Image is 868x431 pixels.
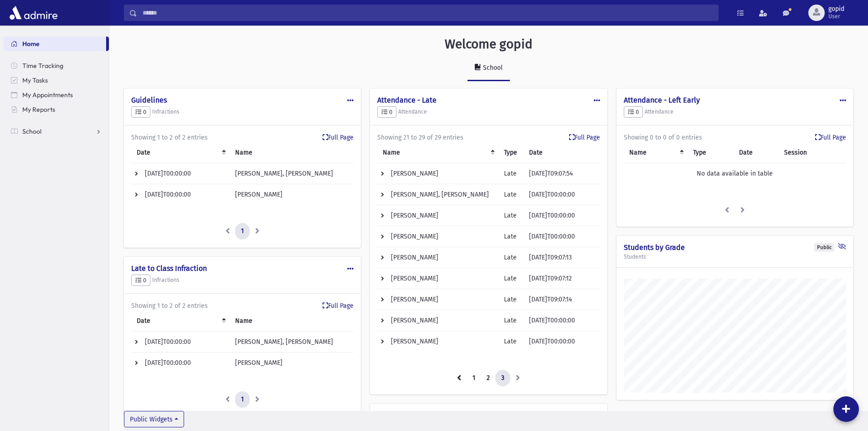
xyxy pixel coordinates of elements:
[524,331,600,352] td: [DATE]T00:00:00
[4,88,109,102] a: My Appointments
[445,36,533,52] h3: Welcome gopid
[135,109,146,115] span: 0
[467,370,481,386] a: 1
[377,247,498,268] td: [PERSON_NAME]
[688,142,734,163] th: Type
[624,133,846,142] div: Showing 0 to 0 of 0 entries
[377,268,498,289] td: [PERSON_NAME]
[137,5,718,21] input: Search
[131,163,230,184] td: [DATE]T00:00:00
[498,184,524,205] td: Late
[323,133,354,142] a: Full Page
[498,310,524,331] td: Late
[481,370,496,386] a: 2
[377,163,498,184] td: [PERSON_NAME]
[498,205,524,226] td: Late
[131,142,230,163] th: Date
[377,205,498,226] td: [PERSON_NAME]
[377,106,600,118] h5: Attendance
[828,5,844,13] span: gopid
[230,142,354,163] th: Name
[131,184,230,205] td: [DATE]T00:00:00
[131,353,230,374] td: [DATE]T00:00:00
[498,247,524,268] td: Late
[814,243,834,252] div: Public
[377,289,498,310] td: [PERSON_NAME]
[498,289,524,310] td: Late
[624,254,846,260] h5: Students
[4,124,109,139] a: School
[624,142,688,163] th: Name
[131,332,230,353] td: [DATE]T00:00:00
[381,109,392,115] span: 0
[377,184,498,205] td: [PERSON_NAME], [PERSON_NAME]
[498,142,524,163] th: Type
[131,264,354,273] h4: Late to Class Infraction
[22,105,55,114] span: My Reports
[4,73,109,88] a: My Tasks
[230,184,354,205] td: [PERSON_NAME]
[524,268,600,289] td: [DATE]T09:07:12
[524,226,600,247] td: [DATE]T00:00:00
[624,106,643,118] button: 0
[4,58,109,73] a: Time Tracking
[124,411,184,427] button: Public Widgets
[377,133,600,142] div: Showing 21 to 29 of 29 entries
[569,133,600,142] a: Full Page
[815,133,846,142] a: Full Page
[524,184,600,205] td: [DATE]T00:00:00
[235,391,250,408] a: 1
[377,226,498,247] td: [PERSON_NAME]
[779,142,846,163] th: Session
[131,311,230,332] th: Date
[131,106,354,118] h5: Infractions
[524,247,600,268] td: [DATE]T09:07:13
[524,205,600,226] td: [DATE]T00:00:00
[377,106,396,118] button: 0
[4,36,106,51] a: Home
[377,310,498,331] td: [PERSON_NAME]
[624,96,846,104] h4: Attendance - Left Early
[377,331,498,352] td: [PERSON_NAME]
[22,91,73,99] span: My Appointments
[230,311,354,332] th: Name
[7,4,60,22] img: AdmirePro
[131,96,354,104] h4: Guidelines
[4,102,109,117] a: My Reports
[131,275,354,286] h5: Infractions
[828,13,844,20] span: User
[498,163,524,184] td: Late
[323,301,354,311] a: Full Page
[624,106,846,118] h5: Attendance
[230,353,354,374] td: [PERSON_NAME]
[230,332,354,353] td: [PERSON_NAME], [PERSON_NAME]
[524,289,600,310] td: [DATE]T09:07:14
[467,56,510,81] a: School
[498,331,524,352] td: Late
[135,277,146,284] span: 0
[498,226,524,247] td: Late
[22,76,48,84] span: My Tasks
[377,96,600,104] h4: Attendance - Late
[624,163,846,184] td: No data available in table
[131,275,150,286] button: 0
[624,243,846,252] h4: Students by Grade
[628,109,639,115] span: 0
[734,142,779,163] th: Date
[481,64,503,72] div: School
[377,142,498,163] th: Name
[22,62,63,70] span: Time Tracking
[498,268,524,289] td: Late
[131,106,150,118] button: 0
[524,163,600,184] td: [DATE]T09:07:54
[22,40,40,48] span: Home
[230,163,354,184] td: [PERSON_NAME], [PERSON_NAME]
[524,310,600,331] td: [DATE]T00:00:00
[235,223,250,239] a: 1
[495,370,510,386] a: 3
[131,133,354,142] div: Showing 1 to 2 of 2 entries
[131,301,354,311] div: Showing 1 to 2 of 2 entries
[22,127,41,135] span: School
[524,142,600,163] th: Date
